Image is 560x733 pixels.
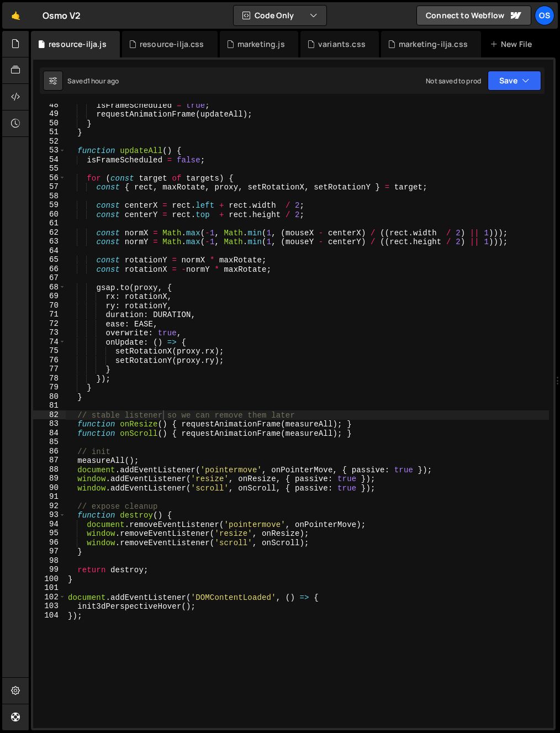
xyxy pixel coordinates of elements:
div: 97 [33,547,66,556]
div: 82 [33,410,66,420]
div: 102 [33,593,66,602]
div: 101 [33,583,66,593]
div: 72 [33,319,66,329]
div: marketing.js [237,39,285,50]
div: resource-ilja.js [49,39,107,50]
div: 74 [33,338,66,347]
div: 53 [33,146,66,155]
div: 64 [33,246,66,256]
div: 56 [33,173,66,183]
div: 49 [33,109,66,119]
div: Saved [67,76,119,86]
div: 68 [33,283,66,292]
div: 48 [33,101,66,110]
div: 92 [33,502,66,511]
div: 59 [33,201,66,210]
div: 104 [33,611,66,620]
div: 67 [33,273,66,283]
div: 57 [33,182,66,192]
div: 75 [33,346,66,356]
div: 96 [33,538,66,547]
div: 78 [33,374,66,383]
div: 85 [33,437,66,447]
div: 66 [33,265,66,274]
div: 83 [33,419,66,429]
div: Not saved to prod [426,76,481,86]
a: Connect to Webflow [416,6,531,25]
div: 94 [33,520,66,529]
div: 88 [33,465,66,474]
div: 80 [33,392,66,402]
div: 90 [33,483,66,493]
div: 84 [33,429,66,438]
div: 103 [33,602,66,611]
button: Code Only [234,6,326,25]
div: 79 [33,383,66,392]
div: 77 [33,365,66,374]
div: 98 [33,556,66,566]
div: 93 [33,510,66,520]
div: marketing-ilja.css [399,39,468,50]
div: Osmo V2 [43,9,81,22]
button: Save [488,71,541,91]
a: 🤙 [2,2,29,29]
div: resource-ilja.css [140,39,204,50]
div: 87 [33,456,66,465]
div: New File [490,39,536,50]
div: 70 [33,301,66,310]
div: 69 [33,292,66,301]
div: 65 [33,255,66,265]
div: 89 [33,474,66,483]
div: 1 hour ago [87,76,119,86]
div: 71 [33,310,66,319]
div: 54 [33,155,66,165]
div: 91 [33,492,66,502]
div: 73 [33,328,66,338]
div: 52 [33,137,66,146]
div: 86 [33,447,66,456]
div: 55 [33,164,66,173]
div: 51 [33,128,66,137]
a: Os [535,6,554,25]
div: 58 [33,192,66,201]
div: 81 [33,401,66,410]
div: 62 [33,228,66,238]
div: 63 [33,237,66,246]
div: 100 [33,574,66,584]
div: 61 [33,219,66,228]
div: 95 [33,529,66,538]
div: variants.css [318,39,366,50]
div: 50 [33,119,66,128]
div: 60 [33,210,66,219]
div: 76 [33,356,66,365]
div: 99 [33,565,66,574]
